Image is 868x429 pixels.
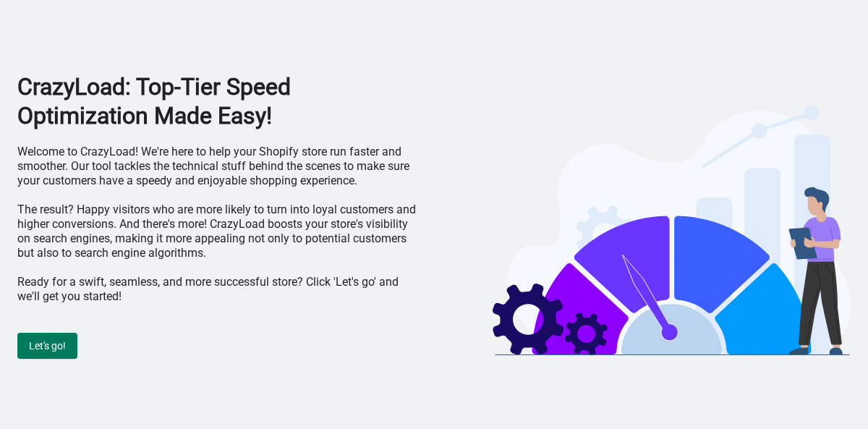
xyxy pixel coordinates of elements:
button: Let's go! [17,333,77,359]
h1: CrazyLoad: Top-Tier Speed Optimization Made Easy! [17,72,417,130]
p: The result? Happy visitors who are more likely to turn into loyal customers and higher conversion... [17,203,417,260]
span: Let's go! [29,340,66,352]
p: Ready for a swift, seamless, and more successful store? Click 'Let's go' and we'll get you started! [17,275,417,304]
img: welcome-illustration-bf6e7d16.svg [493,101,851,356]
p: Welcome to CrazyLoad! We're here to help your Shopify store run faster and smoother. Our tool tac... [17,145,417,188]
